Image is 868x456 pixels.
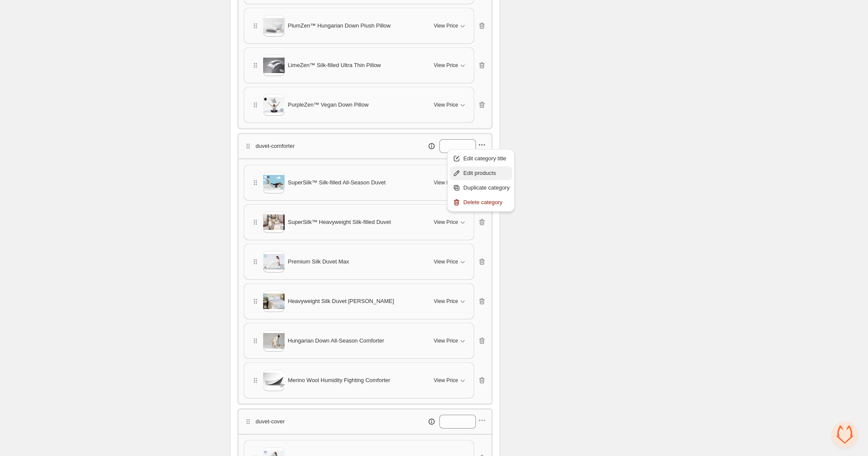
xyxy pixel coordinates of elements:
[463,154,510,163] span: Edit category title
[463,184,510,192] span: Duplicate category
[263,254,285,269] img: Premium Silk Duvet Max
[463,169,510,178] span: Edit products
[429,294,472,308] button: View Price
[429,215,472,229] button: View Price
[832,422,858,447] a: Open chat
[263,175,285,190] img: SuperSilk™ Silk-filled All-Season Duvet
[263,294,285,309] img: Heavyweight Silk Duvet Max
[434,377,458,384] span: View Price
[429,255,472,269] button: View Price
[263,214,285,230] img: SuperSilk™ Heavyweight Silk-filled Duvet
[288,376,390,385] span: Merino Wool Humidity Fighting Comforter
[429,373,472,387] button: View Price
[288,337,384,345] span: Hungarian Down All-Season Comforter
[429,334,472,348] button: View Price
[434,22,458,29] span: View Price
[434,337,458,344] span: View Price
[434,62,458,69] span: View Price
[463,198,510,207] span: Delete category
[288,218,391,226] span: SuperSilk™ Heavyweight Silk-filled Duvet
[434,298,458,305] span: View Price
[263,18,285,34] img: PlumZen™ Hungarian Down Plush Pillow
[263,333,285,349] img: Hungarian Down All-Season Comforter
[434,219,458,226] span: View Price
[263,97,285,113] img: PurpleZen™ Vegan Down Pillow
[429,176,472,190] button: View Price
[288,61,381,70] span: LimeZen™ Silk-filled Ultra Thin Pillow
[288,178,386,187] span: SuperSilk™ Silk-filled All-Season Duvet
[434,101,458,108] span: View Price
[263,58,285,73] img: LimeZen™ Silk-filled Ultra Thin Pillow
[256,417,285,426] p: duvet-cover
[434,179,458,186] span: View Price
[429,98,472,112] button: View Price
[263,373,285,388] img: Merino Wool Humidity Fighting Comforter
[429,58,472,72] button: View Price
[288,21,391,30] span: PlumZen™ Hungarian Down Plush Pillow
[256,142,295,150] p: duvet-comforter
[434,258,458,265] span: View Price
[288,297,394,306] span: Heavyweight Silk Duvet [PERSON_NAME]
[288,257,349,266] span: Premium Silk Duvet Max
[288,101,369,109] span: PurpleZen™ Vegan Down Pillow
[429,19,472,33] button: View Price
